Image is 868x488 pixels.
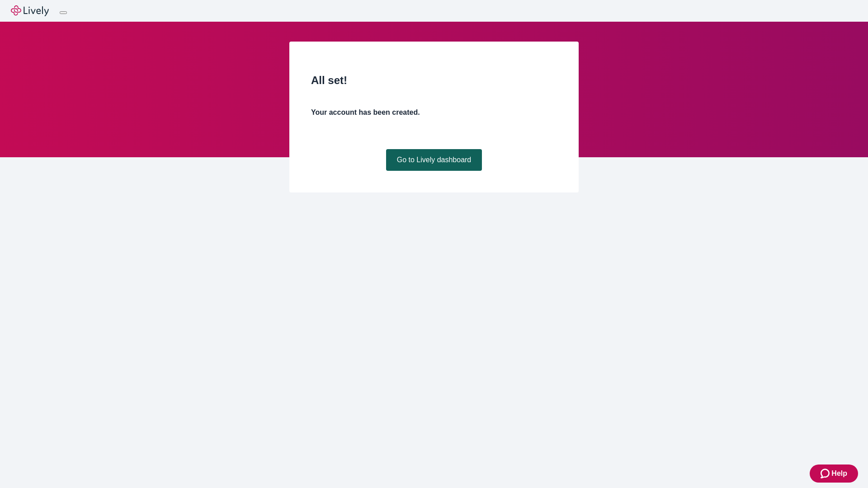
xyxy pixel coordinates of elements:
h2: All set! [311,72,557,89]
svg: Zendesk support icon [821,468,831,479]
button: Zendesk support iconHelp [810,465,858,483]
h4: Your account has been created. [311,107,557,118]
span: Help [831,468,847,479]
a: Go to Lively dashboard [386,149,482,171]
button: Log out [60,11,67,14]
img: Lively [11,5,49,16]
